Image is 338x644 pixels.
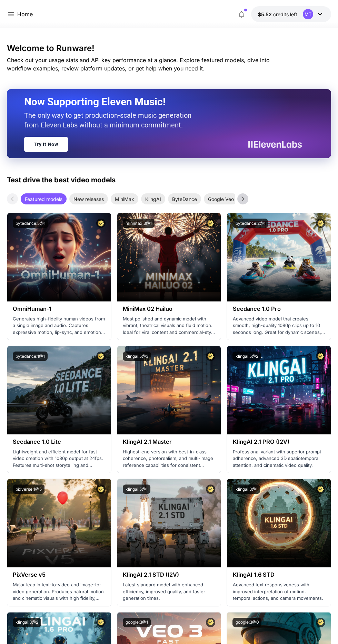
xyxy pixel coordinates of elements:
p: Highest-end version with best-in-class coherence, photorealism, and multi-image reference capabil... [123,449,216,469]
button: klingai:5@2 [232,352,261,361]
button: pixverse:1@5 [13,484,44,494]
p: Advanced text responsiveness with improved interpretation of motion, temporal actions, and camera... [232,581,325,602]
img: alt [7,346,111,434]
p: Major leap in text-to-video and image-to-video generation. Produces natural motion and cinematic ... [13,581,106,602]
p: Test drive the best video models [7,175,116,185]
button: Certified Model – Vetted for best performance and includes a commercial license. [206,352,215,361]
button: Certified Model – Vetted for best performance and includes a commercial license. [316,352,325,361]
button: google:3@0 [232,618,261,627]
h3: MiniMax 02 Hailuo [123,306,216,312]
nav: breadcrumb [17,10,33,18]
a: Try It Now [24,137,68,152]
button: minimax:3@1 [123,219,155,228]
h3: PixVerse v5 [13,571,106,578]
button: Certified Model – Vetted for best performance and includes a commercial license. [316,219,325,228]
img: alt [117,213,221,301]
div: KlingAI [141,193,165,204]
button: bytedance:1@1 [13,352,48,361]
p: The only way to get production-scale music generation from Eleven Labs without a minimum commitment. [24,110,197,130]
button: Certified Model – Vetted for best performance and includes a commercial license. [96,219,106,228]
span: Featured models [21,195,67,203]
img: alt [227,479,331,567]
button: Certified Model – Vetted for best performance and includes a commercial license. [96,618,106,627]
img: alt [227,346,331,434]
button: $5.52358MT [251,6,331,22]
h3: Welcome to Runware! [7,44,331,53]
h2: Now Supporting Eleven Music! [24,95,297,108]
button: Certified Model – Vetted for best performance and includes a commercial license. [96,484,106,494]
img: alt [7,213,111,301]
a: Home [17,10,33,18]
button: Certified Model – Vetted for best performance and includes a commercial license. [316,618,325,627]
button: Certified Model – Vetted for best performance and includes a commercial license. [206,618,215,627]
p: Generates high-fidelity human videos from a single image and audio. Captures expressive motion, l... [13,316,106,336]
h3: Seedance 1.0 Lite [13,439,106,445]
span: KlingAI [141,195,165,203]
h3: KlingAI 2.1 Master [123,439,216,445]
button: bytedance:2@1 [232,219,268,228]
button: klingai:5@3 [123,352,151,361]
button: klingai:5@1 [123,484,150,494]
span: New releases [69,195,108,203]
img: alt [7,479,111,567]
h3: KlingAI 1.6 STD [232,571,325,578]
img: alt [117,346,221,434]
p: Latest standard model with enhanced efficiency, improved quality, and faster generation times. [123,581,216,602]
span: ByteDance [168,195,201,203]
p: Lightweight and efficient model for fast video creation with 1080p output at 24fps. Features mult... [13,449,106,469]
div: Google Veo [204,193,238,204]
img: alt [117,479,221,567]
button: klingai:3@2 [13,618,41,627]
button: Certified Model – Vetted for best performance and includes a commercial license. [206,219,215,228]
button: Certified Model – Vetted for best performance and includes a commercial license. [206,484,215,494]
div: ByteDance [168,193,201,204]
div: MiniMax [111,193,138,204]
div: Featured models [21,193,67,204]
span: Check out your usage stats and API key performance at a glance. Explore featured models, dive int... [7,57,270,72]
h3: KlingAI 2.1 PRO (I2V) [232,439,325,445]
span: $5.52 [258,11,273,17]
p: Advanced video model that creates smooth, high-quality 1080p clips up to 10 seconds long. Great f... [232,316,325,336]
button: klingai:3@1 [232,484,260,494]
p: Professional variant with superior prompt adherence, advanced 3D spatiotemporal attention, and ci... [232,449,325,469]
h3: Seedance 1.0 Pro [232,306,325,312]
button: bytedance:5@1 [13,219,48,228]
img: alt [227,213,331,301]
p: Most polished and dynamic model with vibrant, theatrical visuals and fluid motion. Ideal for vira... [123,316,216,336]
button: google:3@1 [123,618,151,627]
button: Certified Model – Vetted for best performance and includes a commercial license. [96,352,106,361]
span: credits left [273,11,297,17]
div: $5.52358 [258,11,297,18]
button: Certified Model – Vetted for best performance and includes a commercial license. [316,484,325,494]
h3: OmniHuman‑1 [13,306,106,312]
div: New releases [69,193,108,204]
span: Google Veo [204,195,238,203]
h3: KlingAI 2.1 STD (I2V) [123,571,216,578]
div: MT [303,9,313,19]
span: MiniMax [111,195,138,203]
